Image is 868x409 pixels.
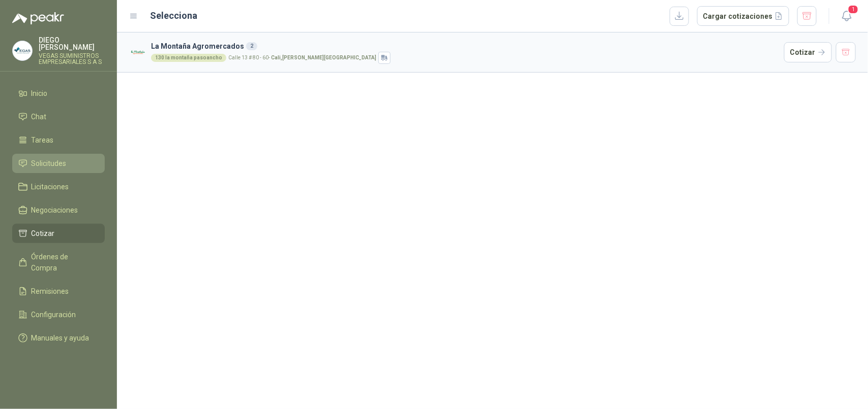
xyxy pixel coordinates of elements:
button: Cotizar [784,42,832,62]
span: Tareas [32,134,54,146]
img: Logo peakr [12,12,64,24]
div: 130 la montaña pasoancho [151,54,226,62]
span: Manuales y ayuda [32,332,89,344]
span: 1 [848,5,859,14]
span: Remisiones [32,286,69,297]
a: Solicitudes [12,154,105,173]
button: Cargar cotizaciones [697,6,789,26]
h3: La Montaña Agromercados [151,41,780,52]
a: Tareas [12,130,105,150]
a: Configuración [12,305,105,324]
strong: Cali , [PERSON_NAME][GEOGRAPHIC_DATA] [271,55,376,60]
button: 1 [837,7,856,25]
span: Chat [32,111,47,122]
span: Configuración [32,309,76,320]
p: VEGAS SUMINISTROS EMPRESARIALES S A S [39,53,105,65]
a: Licitaciones [12,177,105,196]
img: Company Logo [13,41,32,60]
img: Company Logo [129,44,147,61]
div: 2 [246,42,257,50]
a: Órdenes de Compra [12,247,105,278]
a: Manuales y ayuda [12,328,105,348]
span: Cotizar [32,228,55,239]
a: Negociaciones [12,200,105,220]
a: Cotizar [12,224,105,243]
span: Inicio [32,88,48,99]
a: Chat [12,107,105,126]
h2: Selecciona [151,9,198,23]
span: Negociaciones [32,204,78,216]
span: Órdenes de Compra [32,251,95,274]
p: DIEGO [PERSON_NAME] [39,37,105,51]
span: Solicitudes [32,158,67,169]
a: Inicio [12,84,105,103]
p: Calle 13 # 80 - 60 - [228,55,376,60]
a: Remisiones [12,282,105,301]
span: Licitaciones [32,181,69,192]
